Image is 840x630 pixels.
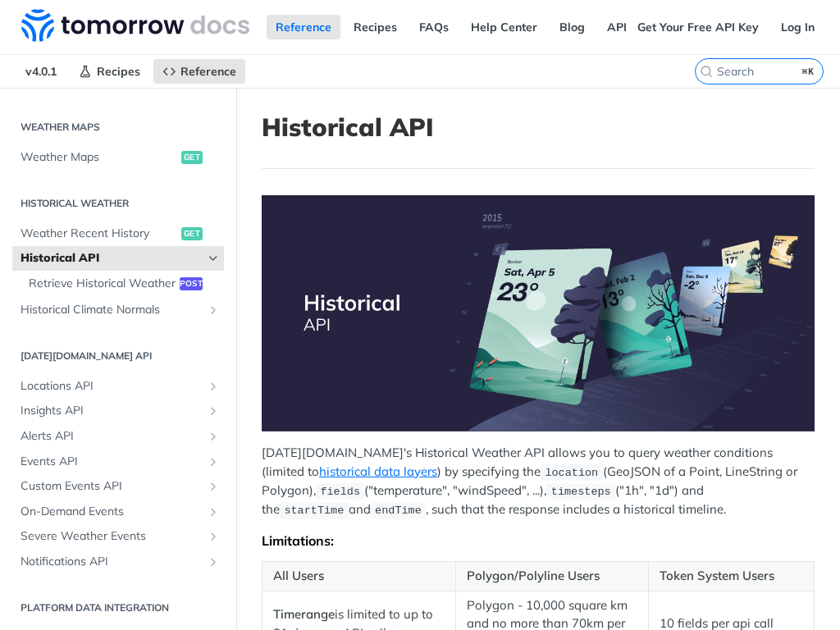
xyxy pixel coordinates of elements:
a: Historical Climate NormalsShow subpages for Historical Climate Normals [12,298,224,322]
a: Notifications APIShow subpages for Notifications API [12,550,224,574]
a: API Status [598,15,674,39]
span: Alerts API [21,428,203,445]
strong: Timerange [273,606,335,622]
a: Retrieve Historical Weatherpost [21,272,224,296]
button: Show subpages for Events API [207,455,220,468]
span: Retrieve Historical Weather [29,276,176,292]
span: post [180,277,203,290]
a: Reference [153,59,245,84]
a: Recipes [345,15,406,39]
button: Show subpages for Severe Weather Events [207,530,220,543]
span: location [545,467,598,479]
a: Severe Weather EventsShow subpages for Severe Weather Events [12,524,224,549]
a: Custom Events APIShow subpages for Custom Events API [12,474,224,499]
span: Historical API [21,250,203,267]
button: Show subpages for Alerts API [207,430,220,443]
span: endTime [375,504,422,517]
h2: [DATE][DOMAIN_NAME] API [12,349,224,363]
th: Polygon/Polyline Users [455,562,649,591]
kbd: ⌘K [798,63,819,80]
a: Historical APIHide subpages for Historical API [12,246,224,271]
a: Recipes [70,59,149,84]
a: Weather Recent Historyget [12,221,224,246]
svg: Search [700,65,713,78]
span: Insights API [21,403,203,419]
span: On-Demand Events [21,504,203,520]
a: Reference [267,15,340,39]
a: Log In [772,15,824,39]
span: get [181,227,203,240]
button: Hide subpages for Historical API [207,252,220,265]
span: startTime [284,504,344,517]
h2: Historical Weather [12,196,224,211]
div: Limitations: [262,532,815,549]
span: Notifications API [21,554,203,570]
button: Show subpages for Historical Climate Normals [207,304,220,317]
a: Alerts APIShow subpages for Alerts API [12,424,224,449]
a: Events APIShow subpages for Events API [12,450,224,474]
button: Show subpages for Insights API [207,404,220,418]
span: timesteps [551,486,611,498]
a: historical data layers [319,463,437,479]
button: Show subpages for On-Demand Events [207,505,220,518]
h2: Platform DATA integration [12,600,224,615]
a: Help Center [462,15,546,39]
img: Tomorrow.io Weather API Docs [21,9,249,42]
span: Recipes [97,64,140,79]
span: get [181,151,203,164]
span: Custom Events API [21,478,203,495]
span: Historical Climate Normals [21,302,203,318]
h2: Weather Maps [12,120,224,135]
span: Weather Maps [21,149,177,166]
span: fields [320,486,360,498]
span: Reference [180,64,236,79]
span: Expand image [262,195,815,431]
button: Show subpages for Locations API [207,380,220,393]
span: v4.0.1 [16,59,66,84]
a: On-Demand EventsShow subpages for On-Demand Events [12,500,224,524]
h1: Historical API [262,112,815,142]
span: Events API [21,454,203,470]
img: Historical-API.png [262,195,815,431]
a: Get Your Free API Key [628,15,768,39]
th: Token System Users [649,562,815,591]
button: Show subpages for Notifications API [207,555,220,568]
th: All Users [262,562,456,591]
span: Weather Recent History [21,226,177,242]
a: FAQs [410,15,458,39]
p: [DATE][DOMAIN_NAME]'s Historical Weather API allows you to query weather conditions (limited to )... [262,444,815,519]
span: Locations API [21,378,203,395]
a: Insights APIShow subpages for Insights API [12,399,224,423]
button: Show subpages for Custom Events API [207,480,220,493]
span: Severe Weather Events [21,528,203,545]
a: Locations APIShow subpages for Locations API [12,374,224,399]
a: Weather Mapsget [12,145,224,170]
a: Blog [550,15,594,39]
